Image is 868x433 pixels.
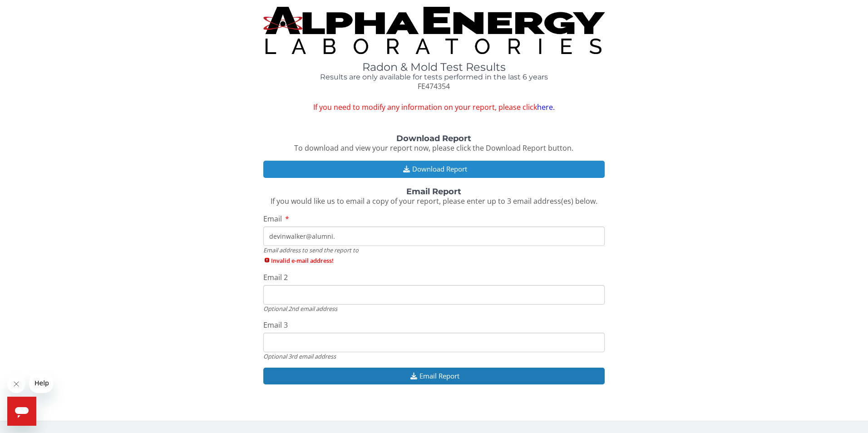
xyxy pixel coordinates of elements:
[537,102,555,112] a: here.
[263,305,605,313] div: Optional 2nd email address
[263,368,605,384] button: Email Report
[263,61,605,73] h1: Radon & Mold Test Results
[29,373,53,393] iframe: Message from company
[263,73,605,81] h4: Results are only available for tests performed in the last 6 years
[406,187,461,197] strong: Email Report
[271,196,597,206] span: If you would like us to email a copy of your report, please enter up to 3 email address(es) below.
[294,143,573,153] span: To download and view your report now, please click the Download Report button.
[263,161,605,177] button: Download Report
[396,133,471,143] strong: Download Report
[263,352,605,360] div: Optional 3rd email address
[418,81,450,91] span: FE474354
[263,246,605,254] div: Email address to send the report to
[7,397,36,426] iframe: Button to launch messaging window
[7,375,25,393] iframe: Close message
[263,272,288,282] span: Email 2
[263,256,605,265] span: Invalid e-mail address!
[263,320,288,330] span: Email 3
[263,214,282,224] span: Email
[263,102,605,113] span: If you need to modify any information on your report, please click
[263,7,605,54] img: TightCrop.jpg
